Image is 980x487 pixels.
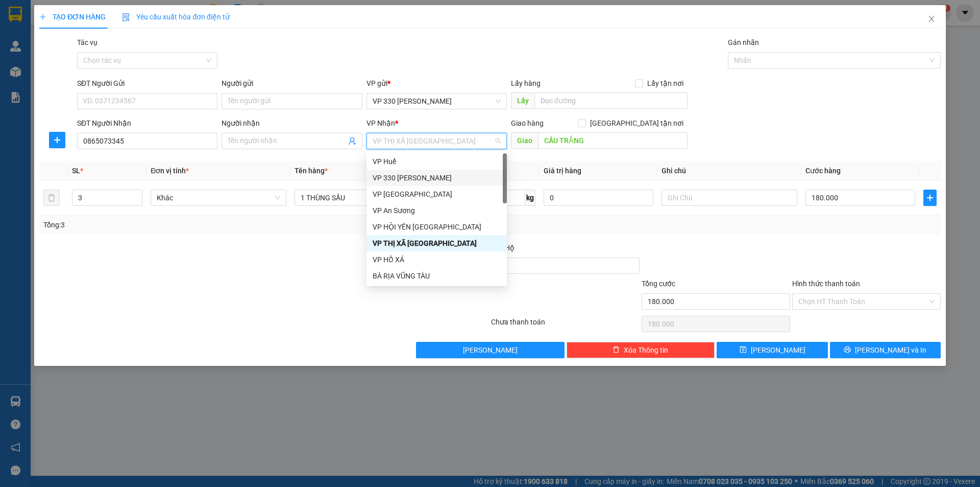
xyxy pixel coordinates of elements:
span: SL [72,167,80,175]
button: Close [917,5,946,34]
div: SĐT Người Nhận [77,118,217,129]
span: Giá trị hàng [544,167,581,175]
th: Ghi chú [657,161,801,181]
div: VP HỒ XÁ [366,251,507,268]
div: BÀ RỊA VŨNG TÀU [366,268,507,284]
span: Đơn vị tính [151,167,189,175]
div: BÀ RỊA VŨNG TÀU [373,270,501,282]
span: Lấy hàng [511,79,541,87]
span: Giao hàng [511,119,544,127]
span: plus [50,136,65,144]
span: Yêu cầu xuất hóa đơn điện tử [122,13,230,21]
div: VP gửi [366,78,507,89]
input: Dọc đường [534,92,688,109]
button: [PERSON_NAME] [416,342,565,358]
div: SĐT Người Gửi [77,78,217,89]
span: delete [612,346,620,354]
input: VD: Bàn, Ghế [295,190,430,206]
div: Người nhận [222,118,362,129]
div: VP An Sương [373,205,501,216]
div: VP An Sương [366,202,507,219]
div: VP 330 Lê Duẫn [366,170,507,186]
div: VP Đà Lạt [366,186,507,202]
button: delete [43,190,60,206]
span: [PERSON_NAME] và In [855,344,926,356]
span: [PERSON_NAME] [463,344,518,356]
span: Cước hàng [805,167,841,175]
span: VP Nhận [366,119,395,127]
button: plus [49,132,65,148]
span: Tên hàng [295,167,328,175]
input: 0 [544,190,653,206]
span: save [740,346,747,354]
span: Lấy [511,92,534,109]
span: [GEOGRAPHIC_DATA] tận nơi [586,118,688,129]
label: Hình thức thanh toán [792,280,860,288]
span: VP THỊ XÃ QUẢNG TRỊ [373,133,501,149]
img: icon [122,13,130,21]
div: VP THỊ XÃ QUẢNG TRỊ [366,235,507,251]
span: Xóa Thông tin [624,344,668,356]
button: deleteXóa Thông tin [567,342,715,358]
div: Người gửi [222,78,362,89]
span: printer [844,346,851,354]
div: VP HỒ XÁ [373,254,501,265]
div: VP Huế [366,153,507,170]
div: VP HỘI YÊN [GEOGRAPHIC_DATA] [373,221,501,233]
div: VP Huế [373,156,501,167]
input: Ghi Chú [661,190,797,206]
div: VP HỘI YÊN HẢI LĂNG [366,219,507,235]
div: Tổng: 3 [43,219,378,230]
button: printer[PERSON_NAME] và In [830,342,941,358]
span: plus [924,194,936,202]
span: Lấy tận nơi [643,78,688,89]
div: Chưa thanh toán [490,316,641,334]
span: VP 330 Lê Duẫn [373,94,501,109]
button: save[PERSON_NAME] [717,342,827,358]
span: Tổng cước [642,280,675,288]
span: kg [525,190,535,206]
span: Thu Hộ [491,244,514,252]
label: Gán nhãn [728,38,759,47]
span: close [927,15,936,23]
span: [PERSON_NAME] [751,344,805,356]
div: VP 330 [PERSON_NAME] [373,172,501,183]
span: Khác [157,190,280,205]
div: VP [GEOGRAPHIC_DATA] [373,189,501,200]
input: Dọc đường [538,132,688,149]
span: Giao [511,132,538,149]
div: VP THỊ XÃ [GEOGRAPHIC_DATA] [373,238,501,249]
button: plus [923,190,937,206]
span: plus [39,13,46,20]
span: TẠO ĐƠN HÀNG [39,13,106,21]
span: user-add [348,137,356,145]
label: Tác vụ [77,38,97,47]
